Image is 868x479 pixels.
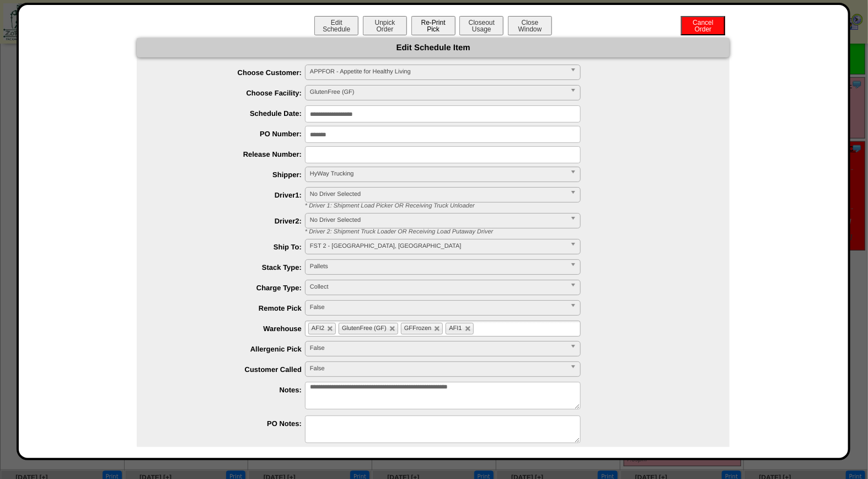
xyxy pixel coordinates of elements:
button: Re-PrintPick [411,16,456,35]
label: Allergenic Pick [159,345,305,353]
span: AFI2 [312,325,324,332]
button: CloseoutUsage [459,16,503,35]
button: UnpickOrder [363,16,407,35]
label: PO Number: [159,130,305,138]
label: PO Notes: [159,419,305,428]
label: Remote Pick [159,304,305,312]
label: Warehouse [159,324,305,333]
label: Shipper: [159,171,305,179]
div: * Driver 2: Shipment Truck Loader OR Receiving Load Putaway Driver [297,228,730,235]
label: Driver2: [159,217,305,225]
span: Collect [310,280,566,294]
label: Ship To: [159,243,305,251]
span: False [310,342,566,355]
label: Choose Facility: [159,89,305,97]
label: Driver1: [159,191,305,199]
span: GlutenFree (GF) [342,325,387,332]
label: Customer Called [159,365,305,374]
button: EditSchedule [314,16,358,35]
div: Edit Schedule Item [137,38,730,57]
span: No Driver Selected [310,214,566,227]
span: GlutenFree (GF) [310,86,566,99]
div: * Driver 1: Shipment Load Picker OR Receiving Truck Unloader [297,203,730,209]
label: Schedule Date: [159,109,305,118]
span: GFFrozen [404,325,432,332]
label: Release Number: [159,150,305,158]
span: FST 2 - [GEOGRAPHIC_DATA], [GEOGRAPHIC_DATA] [310,239,566,253]
span: HyWay Trucking [310,167,566,180]
label: Charge Type: [159,284,305,292]
span: No Driver Selected [310,188,566,201]
span: False [310,301,566,314]
button: CloseWindow [508,16,552,35]
button: CancelOrder [681,16,725,35]
a: CloseWindow [507,25,553,33]
span: False [310,362,566,375]
label: Stack Type: [159,263,305,272]
span: Pallets [310,260,566,273]
label: Choose Customer: [159,68,305,77]
span: AFI1 [449,325,462,332]
span: APPFOR - Appetite for Healthy Living [310,65,566,78]
label: Notes: [159,386,305,394]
